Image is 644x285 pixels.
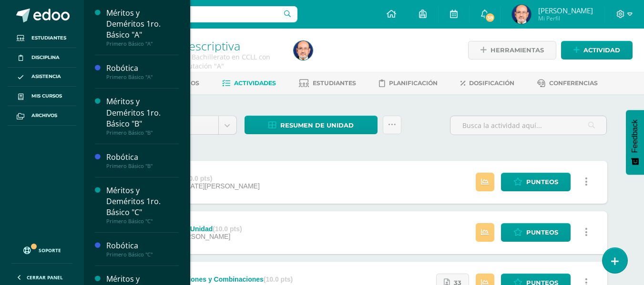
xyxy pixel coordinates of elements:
span: Mi Perfil [538,14,593,22]
strong: (40.0 pts) [183,175,212,182]
a: Archivos [8,106,76,126]
div: Primero Básico "A" [106,40,179,47]
a: Herramientas [468,41,556,59]
div: Méritos y Deméritos 1ro. Básico "C" [106,185,179,218]
a: Punteos [501,173,571,191]
span: [DATE][PERSON_NAME] [184,182,260,190]
a: Méritos y Deméritos 1ro. Básico "C"Primero Básico "C" [106,185,179,225]
span: Soporte [39,247,61,254]
span: Dosificación [469,79,514,87]
a: RobóticaPrimero Básico "B" [106,152,179,169]
div: Robótica [106,240,179,251]
div: Robótica [106,152,179,163]
h1: Estadística Descriptiva [120,39,282,52]
input: Busca la actividad aquí... [450,116,606,135]
input: Busca un usuario... [90,6,297,22]
span: [DATE][PERSON_NAME] [154,233,230,240]
div: Primero Básico "C" [106,251,179,258]
a: Disciplina [8,48,76,68]
span: Estudiantes [31,34,66,42]
span: Actividades [234,79,276,87]
div: Primero Básico "B" [106,163,179,169]
a: Conferencias [537,76,598,91]
span: Herramientas [491,41,544,59]
a: Méritos y Deméritos 1ro. Básico "A"Primero Básico "A" [106,8,179,47]
a: Resumen de unidad [245,116,378,134]
a: Estudiantes [8,29,76,48]
div: Méritos y Deméritos 1ro. Básico "A" [106,8,179,40]
div: Primero Básico "B" [106,129,179,136]
button: Feedback - Mostrar encuesta [626,110,644,175]
span: [PERSON_NAME] [538,6,593,15]
span: Asistencia [31,73,61,80]
span: Cerrar panel [27,274,63,281]
div: Méritos y Deméritos 1ro. Básico "B" [106,96,179,129]
a: Estudiantes [299,76,356,91]
a: Mis cursos [8,87,76,106]
a: Actividades [222,76,276,91]
a: Dosificación [460,76,514,91]
span: Conferencias [549,79,598,87]
span: Mis cursos [31,92,62,100]
span: Feedback [631,119,639,153]
img: 3d645cbe1293924e2eb96234d7fd56d6.png [512,5,531,24]
span: Resumen de unidad [280,117,354,134]
div: Primero Básico "A" [106,74,179,80]
div: Primero Básico "C" [106,218,179,225]
a: Soporte [11,237,72,261]
div: Guía 3 - Permutaciones y Combinaciones [132,275,293,283]
strong: (10.0 pts) [264,275,293,283]
span: Punteos [526,173,558,191]
span: Estudiantes [313,79,356,87]
div: Robótica [106,63,179,74]
div: Quinto Bachillerato CMP Bachillerato en CCLL con Orientación en Computación 'A' [120,52,282,70]
a: Asistencia [8,68,76,87]
span: Planificación [389,79,438,87]
a: RobóticaPrimero Básico "C" [106,240,179,258]
span: Disciplina [31,54,60,61]
div: Prueba Objetiva [132,175,259,182]
span: Punteos [526,224,558,241]
span: Archivos [31,112,57,119]
a: Méritos y Deméritos 1ro. Básico "B"Primero Básico "B" [106,96,179,136]
span: Actividad [583,41,620,59]
a: Planificación [379,76,438,91]
img: 3d645cbe1293924e2eb96234d7fd56d6.png [294,41,313,60]
span: 38 [485,12,495,23]
strong: (10.0 pts) [213,225,242,233]
a: Actividad [561,41,633,59]
a: Punteos [501,223,571,242]
a: RobóticaPrimero Básico "A" [106,63,179,80]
